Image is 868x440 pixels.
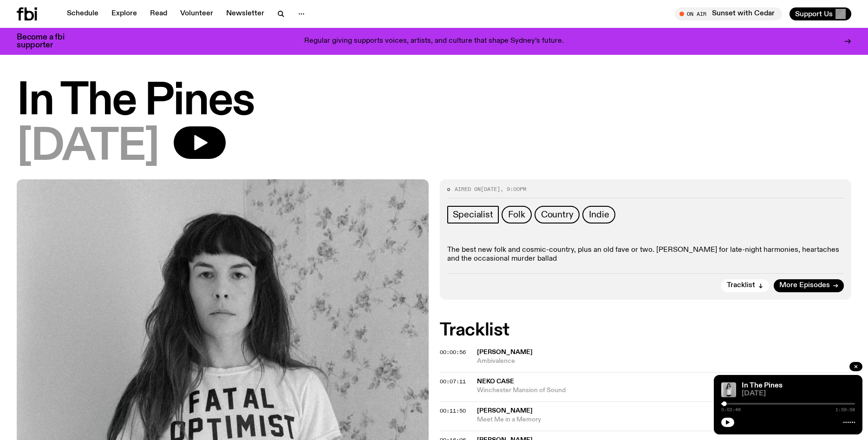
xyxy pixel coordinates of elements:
a: Specialist [447,206,499,223]
span: 1:59:58 [835,407,855,412]
span: 00:11:50 [440,407,466,414]
a: Indie [582,206,615,223]
p: Regular giving supports voices, artists, and culture that shape Sydney’s future. [304,37,564,46]
span: Country [541,210,574,220]
span: [PERSON_NAME] [477,407,533,414]
h3: Become a fbi supporter [17,33,76,49]
a: More Episodes [774,279,844,292]
span: Neko Case [477,378,514,385]
span: [PERSON_NAME] [477,349,533,355]
h2: Tracklist [440,322,852,339]
span: Support Us [795,10,833,18]
span: 0:02:46 [721,407,741,412]
span: 00:00:56 [440,348,466,356]
span: Folk [508,210,525,220]
button: Tracklist [721,279,769,292]
span: Meet Me in a Memory [477,415,852,424]
span: More Episodes [779,282,830,289]
button: Support Us [790,7,851,20]
a: Country [535,206,580,223]
a: Read [144,7,173,20]
a: Schedule [61,7,104,20]
a: Newsletter [221,7,270,20]
span: Tracklist [727,282,755,289]
span: Specialist [453,210,493,220]
a: In The Pines [742,382,783,389]
button: 00:00:56 [440,350,466,355]
span: [DATE] [17,126,159,168]
span: Indie [589,210,609,220]
span: Ambivalence [477,357,852,366]
span: , 9:00pm [500,185,526,193]
button: 00:11:50 [440,408,466,414]
button: 00:07:11 [440,379,466,384]
span: [DATE] [742,390,855,397]
button: On AirSunset with Cedar [675,7,782,20]
span: Aired on [455,185,481,193]
span: 00:07:11 [440,378,466,385]
h1: In The Pines [17,81,851,123]
span: Winchester Mansion of Sound [477,386,852,395]
a: Folk [502,206,532,223]
a: Explore [106,7,143,20]
p: The best new folk and cosmic-country, plus an old fave or two. [PERSON_NAME] for late-night harmo... [447,246,844,263]
span: [DATE] [481,185,500,193]
a: Volunteer [175,7,219,20]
